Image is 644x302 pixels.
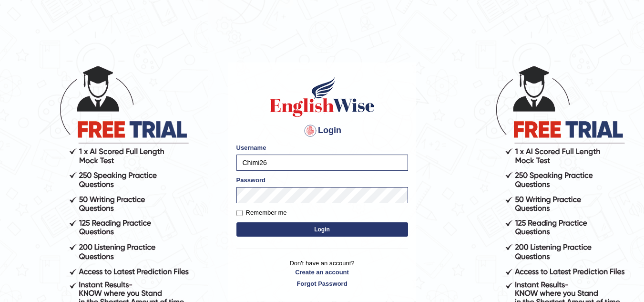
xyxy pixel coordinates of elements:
[236,210,243,216] input: Remember me
[236,176,266,185] label: Password
[236,268,408,277] a: Create an account
[236,222,408,237] button: Login
[236,259,408,288] p: Don't have an account?
[268,75,377,118] img: Logo of English Wise sign in for intelligent practice with AI
[236,143,266,152] label: Username
[236,279,408,288] a: Forgot Password
[236,208,287,218] label: Remember me
[236,123,408,138] h4: Login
